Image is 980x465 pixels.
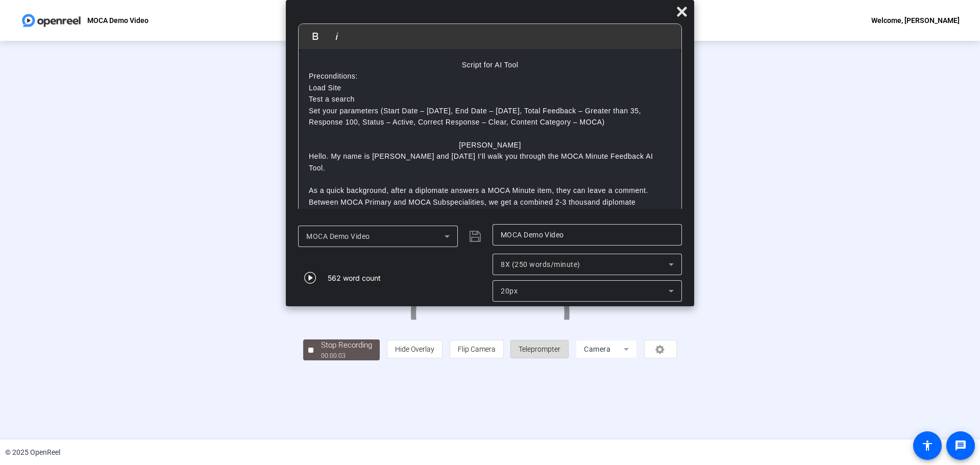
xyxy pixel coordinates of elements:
div: 562 word count [328,273,381,283]
button: Bold (Ctrl+B) [306,26,325,46]
mat-icon: accessibility [921,439,934,452]
p: Hello. My name is [PERSON_NAME] and [DATE] I’ll walk you through the MOCA Minute Feedback AI Tool. [309,151,671,174]
span: Teleprompter [519,345,560,353]
p: Script for AI Tool [309,59,671,70]
mat-icon: message [954,439,967,452]
span: 8X (250 words/minute) [501,260,580,268]
span: Hide Overlay [395,345,434,353]
img: OpenReel logo [20,10,82,31]
span: Flip Camera [458,345,496,353]
p: Set your parameters (Start Date – [DATE], End Date – [DATE], Total Feedback – Greater than 35, Re... [309,105,671,128]
p: MOCA Demo Video [87,14,149,27]
input: Title [501,229,674,241]
div: Welcome, [PERSON_NAME] [871,14,960,27]
p: Test a search [309,93,671,105]
button: Italic (Ctrl+I) [327,26,347,46]
div: Stop Recording [321,339,372,351]
span: MOCA Demo Video [306,232,370,240]
p: As a quick background, after a diplomate answers a MOCA Minute item, they can leave a comment. Be... [309,185,671,231]
div: © 2025 OpenReel [5,447,60,458]
p: Preconditions: [309,70,671,82]
p: Load Site [309,82,671,93]
div: 00:00:03 [321,351,372,360]
p: [PERSON_NAME] [309,139,671,151]
span: 20px [501,287,518,295]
